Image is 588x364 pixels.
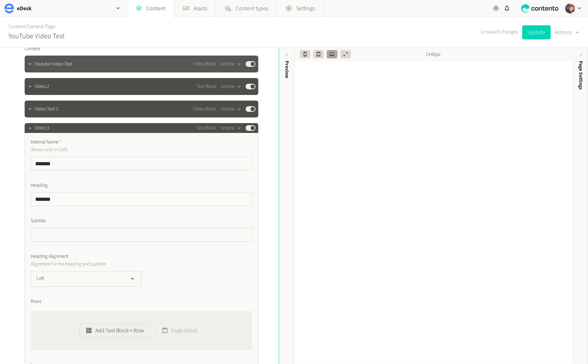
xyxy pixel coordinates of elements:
span: Video Test 2 [34,106,58,113]
span: Video 3 [34,124,49,132]
span: Content [25,45,40,53]
button: Actions [221,105,241,113]
span: Heading [31,182,48,189]
span: Rows [31,298,42,305]
button: Actions [221,60,241,68]
button: Actions [221,82,241,91]
a: Content [8,23,26,30]
button: Actions [555,25,580,39]
h2: eDesk [17,4,32,13]
p: Shown only in CMS [31,146,191,154]
span: Subtitle [31,217,46,225]
span: / [26,23,27,30]
button: Update [522,25,551,39]
h2: YouTube Video Test [8,31,64,41]
span: Settings [296,4,315,13]
span: Content types [236,4,268,13]
span: Page Settings [577,61,584,90]
span: Heading Alignment [31,253,68,260]
span: Video Block [193,60,216,68]
div: Preview [283,61,290,78]
span: Youtube Video Test [34,60,72,68]
span: 1440px [426,51,441,58]
button: Add Text Block > Row [80,324,150,338]
img: eDesk [4,4,14,13]
button: Left [31,271,141,287]
button: Actions [221,124,241,132]
span: Text Block [196,83,216,90]
a: General Page [27,23,55,30]
span: Internal Name [31,139,61,146]
p: Alignment for the heading and subtitle [31,260,191,268]
button: Paste block [156,324,203,338]
span: Video Block [193,106,216,113]
span: Video 2 [34,83,49,90]
img: Josh Angell [565,4,575,13]
span: Text Block [196,124,216,132]
span: Unsaved changes [481,28,518,36]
